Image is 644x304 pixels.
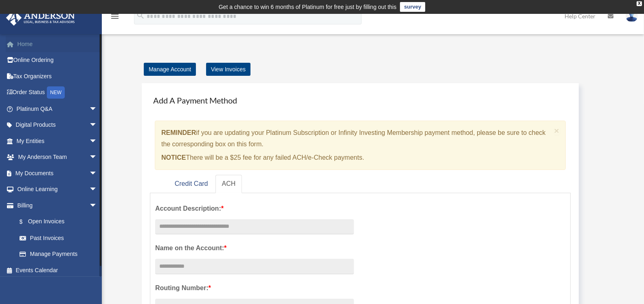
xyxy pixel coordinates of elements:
strong: NOTICE [161,154,186,161]
a: My Documentsarrow_drop_down [6,165,110,181]
p: There will be a $25 fee for any failed ACH/e-Check payments. [161,152,551,163]
a: Tax Organizers [6,68,110,84]
span: arrow_drop_down [89,165,106,182]
img: User Pic [626,10,638,22]
a: View Invoices [206,63,251,76]
a: Credit Card [168,175,215,193]
div: Get a chance to win 6 months of Platinum for free just by filling out this [219,2,397,12]
a: Manage Account [144,63,196,76]
a: survey [400,2,425,12]
a: Online Ordering [6,52,110,68]
a: Billingarrow_drop_down [6,197,110,214]
div: close [637,1,642,6]
a: My Anderson Teamarrow_drop_down [6,149,110,165]
span: $ [24,217,28,227]
strong: REMINDER [161,129,196,136]
div: if you are updating your Platinum Subscription or Infinity Investing Membership payment method, p... [155,121,566,170]
a: $Open Invoices [11,214,110,230]
a: Order StatusNEW [6,84,110,101]
i: search [136,11,145,20]
a: My Entitiesarrow_drop_down [6,133,110,149]
a: Past Invoices [11,230,110,246]
span: arrow_drop_down [89,181,106,198]
label: Routing Number: [155,282,354,294]
span: arrow_drop_down [89,149,106,166]
label: Account Description: [155,203,354,214]
a: ACH [215,175,242,193]
a: Digital Productsarrow_drop_down [6,117,110,133]
a: Manage Payments [11,246,106,262]
a: menu [110,14,120,21]
span: arrow_drop_down [89,101,106,117]
div: NEW [47,86,65,99]
i: menu [110,11,120,21]
a: Online Learningarrow_drop_down [6,181,110,198]
span: × [554,126,560,135]
h4: Add A Payment Method [150,91,571,109]
span: arrow_drop_down [89,117,106,134]
button: Close [554,126,560,135]
label: Name on the Account: [155,242,354,254]
span: arrow_drop_down [89,133,106,150]
a: Events Calendar [6,262,110,278]
img: Anderson Advisors Platinum Portal [4,10,77,26]
span: arrow_drop_down [89,197,106,214]
a: Platinum Q&Aarrow_drop_down [6,101,110,117]
a: Home [6,36,110,52]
